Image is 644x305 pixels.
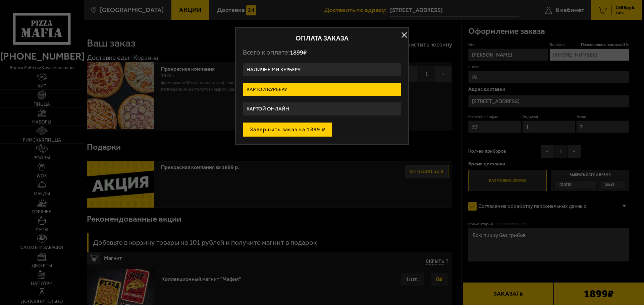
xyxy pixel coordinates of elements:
[243,102,401,116] label: Картой онлайн
[290,49,307,56] span: 1899 ₽
[243,35,401,42] h2: Оплата заказа
[243,83,401,96] label: Картой курьеру
[243,122,332,137] button: Завершить заказ на 1899 ₽
[243,48,401,57] p: Всего к оплате:
[243,63,401,76] label: Наличными курьеру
